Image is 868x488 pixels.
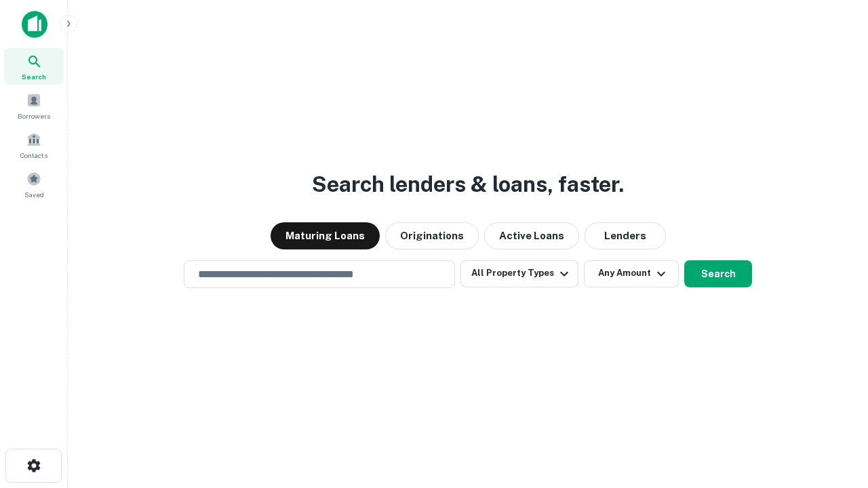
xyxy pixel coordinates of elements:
[385,222,479,249] button: Originations
[18,110,50,121] span: Borrowers
[584,260,679,287] button: Any Amount
[22,11,47,38] img: capitalize-icon.png
[271,222,380,249] button: Maturing Loans
[22,71,46,82] span: Search
[585,222,666,249] button: Lenders
[4,87,64,124] a: Borrowers
[460,260,578,287] button: All Property Types
[312,168,624,201] h3: Search lenders & loans, faster.
[20,150,47,161] span: Contacts
[4,166,64,203] a: Saved
[684,260,752,287] button: Search
[484,222,579,249] button: Active Loans
[4,48,64,85] a: Search
[800,380,868,445] iframe: Chat Widget
[24,189,44,200] span: Saved
[4,127,64,163] a: Contacts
